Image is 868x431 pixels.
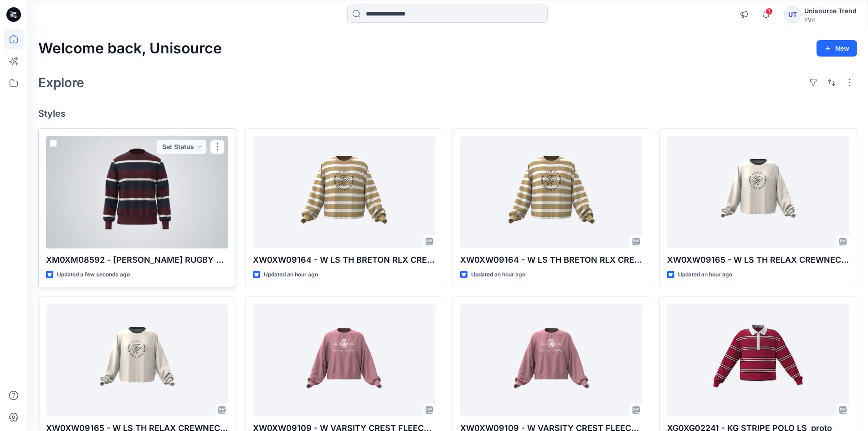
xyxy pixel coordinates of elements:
p: XM0XM08592 - [PERSON_NAME] RUGBY STRIPE CREWNECK_proto [46,254,228,266]
p: Updated an hour ago [264,270,318,280]
h2: Welcome back, Unisource [38,40,222,57]
a: XM0XM08592 - M RILEY RUGBY STRIPE CREWNECK_proto [46,136,228,249]
a: XW0XW09164 - W LS TH BRETON RLX CREWNECK_proto [460,136,642,249]
h2: Explore [38,75,84,90]
span: 1 [765,8,773,15]
p: XW0XW09164 - W LS TH BRETON RLX CREWNECK_proto [253,254,435,266]
a: XW0XW09109 - W VARSITY CREST FLEECE SWTSHIRT_proto [460,304,642,417]
p: XW0XW09165 - W LS TH RELAX CREWNECK_proto [667,254,849,266]
p: Updated a few seconds ago [57,270,130,280]
a: XG0XG02241 - KG STRIPE POLO LS_proto [667,304,849,417]
div: UT [784,6,801,23]
div: Unisource Trend [804,5,857,16]
a: XW0XW09165 - W LS TH RELAX CREWNECK_proto [46,304,228,417]
div: PVH [804,16,857,23]
p: Updated an hour ago [678,270,732,280]
button: New [817,40,857,57]
p: XW0XW09164 - W LS TH BRETON RLX CREWNECK_proto [460,254,642,266]
p: Updated an hour ago [471,270,525,280]
h4: Styles [38,108,857,119]
a: XW0XW09109 - W VARSITY CREST FLEECE SWTSHIRT_proto [253,304,435,417]
a: XW0XW09164 - W LS TH BRETON RLX CREWNECK_proto [253,136,435,249]
a: XW0XW09165 - W LS TH RELAX CREWNECK_proto [667,136,849,249]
